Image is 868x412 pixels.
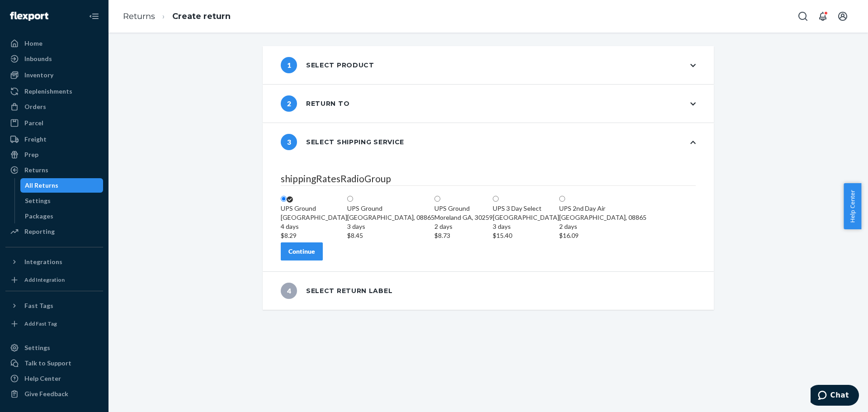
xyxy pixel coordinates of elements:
[5,317,103,331] a: Add Fast Tag
[172,11,231,21] a: Create return
[559,196,565,202] input: UPS 2nd Day Air[GEOGRAPHIC_DATA], 088652 days$16.09
[281,134,297,150] span: 3
[24,39,42,48] div: Home
[811,385,859,407] iframe: Opens a widget where you can chat to one of our agents
[24,150,38,159] div: Prep
[24,389,68,398] div: Give Feedback
[24,87,72,96] div: Replenishments
[25,181,58,190] div: All Returns
[493,231,559,240] div: $15.40
[347,222,434,231] div: 3 days
[24,257,62,266] div: Integrations
[5,99,103,114] a: Orders
[24,135,47,144] div: Freight
[281,242,323,260] button: Continue
[281,231,347,240] div: $8.29
[281,172,696,186] legend: shippingRatesRadioGroup
[493,213,559,240] div: [GEOGRAPHIC_DATA]
[24,359,71,368] div: Talk to Support
[281,57,374,73] div: Select product
[434,204,493,213] div: UPS Ground
[434,196,440,202] input: UPS GroundMoreland GA, 302592 days$8.73
[123,11,155,21] a: Returns
[116,3,238,30] ol: breadcrumbs
[20,178,104,193] a: All Returns
[559,231,646,240] div: $16.09
[24,301,53,310] div: Fast Tags
[5,163,103,177] a: Returns
[834,7,852,25] button: Open account menu
[281,95,349,112] div: Return to
[85,7,103,25] button: Close Navigation
[24,320,57,327] div: Add Fast Tag
[347,196,353,202] input: UPS Ground[GEOGRAPHIC_DATA], 088653 days$8.45
[5,147,103,162] a: Prep
[281,134,404,150] div: Select shipping service
[20,194,104,208] a: Settings
[794,7,812,25] button: Open Search Box
[434,222,493,231] div: 2 days
[288,247,315,256] div: Continue
[5,273,103,287] a: Add Integration
[434,213,493,240] div: Moreland GA, 30259
[493,222,559,231] div: 3 days
[559,204,646,213] div: UPS 2nd Day Air
[5,341,103,355] a: Settings
[24,54,52,63] div: Inbounds
[5,255,103,269] button: Integrations
[24,227,55,236] div: Reporting
[5,84,103,99] a: Replenishments
[281,283,392,299] div: Select return label
[5,132,103,147] a: Freight
[5,371,103,386] a: Help Center
[434,231,493,240] div: $8.73
[814,7,832,25] button: Open notifications
[844,183,861,229] button: Help Center
[281,57,297,73] span: 1
[24,71,53,80] div: Inventory
[5,387,103,401] button: Give Feedback
[493,196,499,202] input: UPS 3 Day Select[GEOGRAPHIC_DATA]3 days$15.40
[281,222,347,231] div: 4 days
[25,196,51,205] div: Settings
[559,213,646,240] div: [GEOGRAPHIC_DATA], 08865
[24,166,48,175] div: Returns
[24,118,43,128] div: Parcel
[347,231,434,240] div: $8.45
[10,12,48,21] img: Flexport logo
[24,102,46,111] div: Orders
[24,374,61,383] div: Help Center
[5,36,103,51] a: Home
[559,222,646,231] div: 2 days
[347,204,434,213] div: UPS Ground
[5,356,103,370] button: Talk to Support
[281,196,287,202] input: UPS Ground[GEOGRAPHIC_DATA]4 days$8.29
[24,343,50,352] div: Settings
[5,298,103,313] button: Fast Tags
[25,212,53,221] div: Packages
[347,213,434,240] div: [GEOGRAPHIC_DATA], 08865
[20,209,104,223] a: Packages
[493,204,559,213] div: UPS 3 Day Select
[281,95,297,112] span: 2
[281,283,297,299] span: 4
[5,224,103,239] a: Reporting
[5,116,103,130] a: Parcel
[5,52,103,66] a: Inbounds
[281,204,347,213] div: UPS Ground
[5,68,103,82] a: Inventory
[281,213,347,240] div: [GEOGRAPHIC_DATA]
[24,276,65,284] div: Add Integration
